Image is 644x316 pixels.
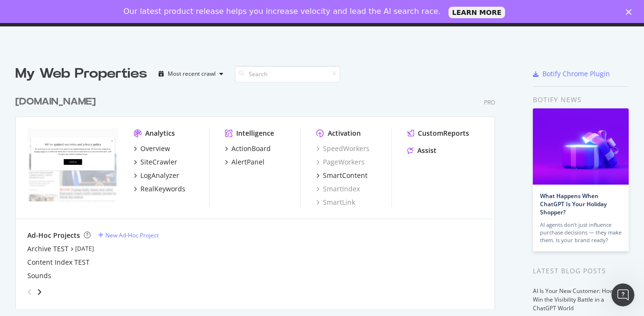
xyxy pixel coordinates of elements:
[145,129,175,138] div: Analytics
[533,94,629,105] div: Botify news
[533,287,621,312] a: AI Is Your New Customer: How to Win the Visibility Battle in a ChatGPT World
[417,146,437,155] div: Assist
[155,66,227,82] button: Most recent crawl
[533,108,629,185] img: What Happens When ChatGPT Is Your Holiday Shopper?
[15,95,100,109] a: [DOMAIN_NAME]
[140,144,170,153] div: Overview
[542,69,610,79] div: Botify Chrome Plugin
[27,271,51,281] a: Sounds
[134,144,170,153] a: Overview
[316,144,369,153] a: SpeedWorkers
[98,231,159,239] a: New Ad-Hoc Project
[407,146,437,155] a: Assist
[15,83,503,309] div: grid
[540,221,621,244] div: AI agents don’t just influence purchase decisions — they make them. Is your brand ready?
[231,157,264,167] div: AlertPanel
[27,244,69,254] a: Archive TEST
[105,231,159,239] div: New Ad-Hoc Project
[418,129,469,138] div: CustomReports
[140,184,185,194] div: RealKeywords
[15,95,96,109] div: [DOMAIN_NAME]
[540,192,607,216] a: What Happens When ChatGPT Is Your Holiday Shopper?
[75,245,94,253] a: [DATE]
[23,284,36,300] div: angle-left
[225,144,271,153] a: ActionBoard
[448,7,506,18] a: LEARN MORE
[231,144,271,153] div: ActionBoard
[134,171,179,180] a: LogAnalyzer
[323,171,368,180] div: SmartContent
[316,171,368,180] a: SmartContent
[27,231,80,240] div: Ad-Hoc Projects
[140,171,179,180] div: LogAnalyzer
[328,129,361,138] div: Activation
[407,129,469,138] a: CustomReports
[484,98,495,106] div: Pro
[134,184,185,194] a: RealKeywords
[316,198,355,207] a: SmartLink
[316,184,360,194] a: SmartIndex
[316,157,365,167] a: PageWorkers
[134,157,177,167] a: SiteCrawler
[626,9,635,14] div: Close
[140,157,177,167] div: SiteCrawler
[27,257,90,267] a: Content Index TEST
[611,283,634,306] iframe: Intercom live chat
[15,64,147,83] div: My Web Properties
[533,266,629,276] div: Latest Blog Posts
[225,157,264,167] a: AlertPanel
[27,129,118,201] img: www.bbc.com
[168,71,216,77] div: Most recent crawl
[36,287,43,297] div: angle-right
[235,66,340,82] input: Search
[236,129,274,138] div: Intelligence
[124,7,441,16] div: Our latest product release helps you increase velocity and lead the AI search race.
[533,69,610,79] a: Botify Chrome Plugin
